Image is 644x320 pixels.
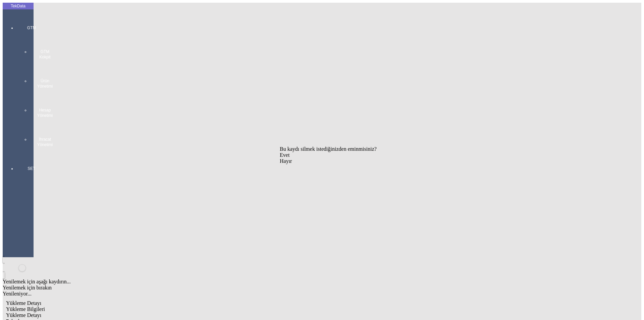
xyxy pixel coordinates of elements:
span: GTM [21,25,42,31]
span: İhracat Yönetimi [35,137,55,147]
div: Yenilemek için bırakın [3,285,541,291]
div: Bu kaydı silmek istediğinizden eminmisiniz? [280,146,377,152]
span: SET [21,166,42,171]
div: Yenilemek için aşağı kaydırın... [3,279,541,285]
span: GTM Kokpit [35,49,55,60]
span: Yükleme Bilgileri [6,306,45,312]
div: Hayır [280,158,377,164]
div: Yenileniyor... [3,291,541,297]
span: Yükleme Detayı [6,312,41,318]
span: Hayır [280,158,292,164]
div: Evet [280,152,377,158]
span: Evet [280,152,289,158]
span: Hesap Yönetimi [35,107,55,118]
span: Yükleme Detayı [6,300,41,306]
span: Ürün Yönetimi [35,78,55,89]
